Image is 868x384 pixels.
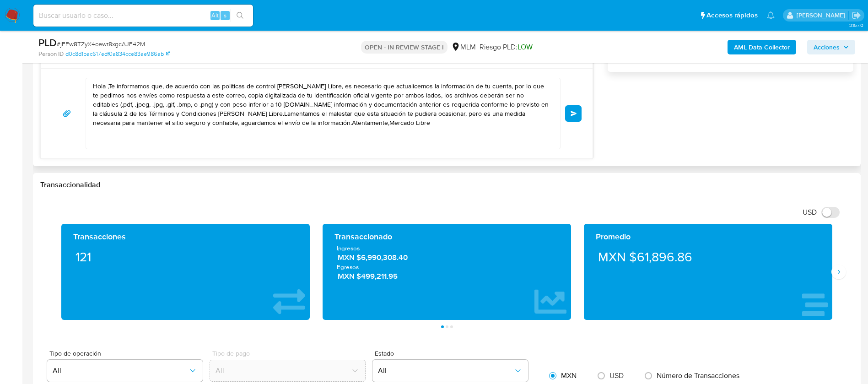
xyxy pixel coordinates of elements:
[797,11,848,20] p: alicia.aldreteperez@mercadolibre.com.mx
[93,78,549,149] textarea: Hola ,Te informamos que, de acuerdo con las políticas de control [PERSON_NAME] Libre, es necesari...
[33,10,253,22] input: Buscar usuario o caso...
[706,11,758,20] span: Accesos rápidos
[211,11,219,20] span: Alt
[361,41,447,54] p: OPEN - IN REVIEW STAGE I
[40,180,853,189] h1: Transaccionalidad
[571,111,577,116] span: Enviar
[224,11,226,20] span: s
[231,9,249,22] button: search-icon
[57,39,145,49] span: # jFFw8TZyX4cewr8xgcAJE42M
[480,42,533,52] span: Riesgo PLD:
[767,11,775,19] a: Notificaciones
[814,40,840,54] span: Acciones
[734,40,790,54] b: AML Data Collector
[518,42,533,52] span: LOW
[807,40,855,54] button: Acciones
[38,35,57,50] b: PLD
[565,105,582,122] button: Enviar
[852,11,861,20] a: Salir
[65,50,170,58] a: d0c8d1bac617edf0a834cce83ae986ab
[451,42,476,52] div: MLM
[849,22,863,29] span: 3.157.0
[728,40,796,54] button: AML Data Collector
[38,50,64,58] b: Person ID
